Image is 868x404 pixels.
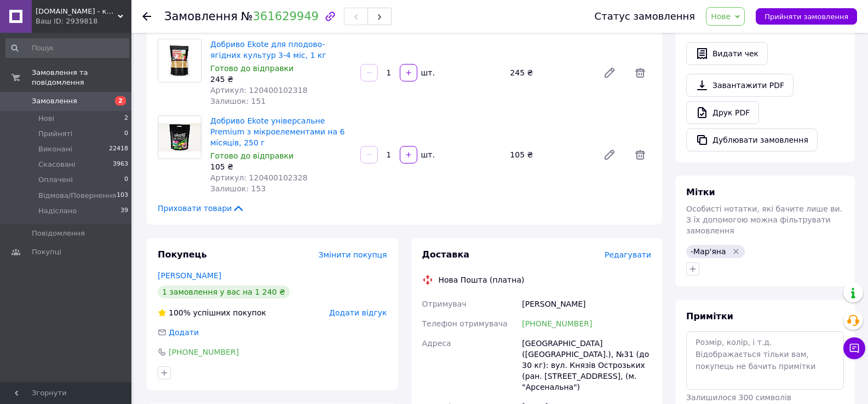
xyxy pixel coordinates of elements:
span: Редагувати [605,250,651,259]
span: Артикул: 120400102328 [210,173,307,182]
span: 3963 [113,160,128,169]
div: шт. [418,149,436,160]
span: 0 [124,175,128,185]
button: Дублювати замовлення [686,128,818,151]
button: Прийняти замовлення [756,8,857,25]
svg: Видалити мітку [732,247,740,256]
span: Доставка [422,249,470,260]
div: 245 ₴ [210,74,352,85]
span: Виконані [38,144,72,154]
span: Мітки [686,187,715,197]
a: [PERSON_NAME] [158,271,221,280]
img: Добриво Еkote для плодово-ягідних культур 3-4 міс, 1 кг [158,45,201,77]
div: 105 ₴ [210,161,352,172]
span: Скасовані [38,160,76,169]
span: Замовлення [32,96,77,106]
span: Видалити [629,62,651,84]
div: 105 ₴ [505,147,594,162]
input: Пошук [5,38,129,58]
span: -Мар'яна [691,247,726,256]
span: Адреса [422,339,451,348]
span: Прийняті [38,129,72,139]
span: Змінити покупця [319,250,387,259]
a: [PHONE_NUMBER] [169,348,239,356]
a: Добриво Еkote для плодово-ягідних культур 3-4 міс, 1 кг [210,40,326,60]
span: Замовлення [164,10,238,23]
div: Ваш ID: 2939818 [36,16,131,26]
a: 361629949 [253,10,319,23]
span: 39 [120,206,128,216]
span: 2 [124,114,128,124]
span: Замовлення та повідомлення [32,68,131,87]
a: Завантажити PDF [686,74,794,97]
a: Редагувати [599,144,620,166]
img: Добриво Еkote універсальне Premium з мікроелементами на 6 місяців, 250 г [158,123,201,151]
span: Залишок: 153 [210,184,266,193]
span: Прийняти замовлення [764,13,848,21]
span: № [241,10,319,23]
div: Повернутися назад [142,11,151,22]
span: Оплачені [38,175,73,185]
span: Готово до відправки [210,151,294,160]
span: Надіслано [38,206,77,216]
span: Артикул: 120400102318 [210,86,307,95]
div: 1 замовлення у вас на 1 240 ₴ [158,285,290,298]
span: Додати відгук [329,308,387,317]
div: Нова Пошта (платна) [436,274,527,285]
a: Друк PDF [686,101,759,124]
span: Приховати товари [158,203,245,214]
span: Залишилося 300 символів [686,393,791,402]
span: Отримувач [422,300,467,308]
span: 22418 [109,144,128,154]
div: успішних покупок [158,307,266,318]
span: Нове [711,12,731,21]
span: Додати [169,328,199,337]
span: 2 [115,96,126,106]
span: Покупець [158,249,207,260]
span: Видалити [629,144,651,166]
span: Телефон отримувача [422,319,508,328]
div: [GEOGRAPHIC_DATA] ([GEOGRAPHIC_DATA].), №31 (до 30 кг): вул. Князів Острозьких (ран. [STREET_ADDR... [520,333,653,397]
span: Покупці [32,247,61,257]
div: [PERSON_NAME] [520,294,653,314]
span: 103 [117,191,128,201]
span: Залишок: 151 [210,97,266,106]
a: Добриво Еkote універсальне Premium з мікроелементами на 6 місяців, 250 г [210,116,344,147]
span: Особисті нотатки, які бачите лише ви. З їх допомогою можна фільтрувати замовлення [686,204,842,235]
div: 245 ₴ [505,65,594,80]
div: шт. [418,67,436,78]
span: Нові [38,114,54,124]
button: Видати чек [686,42,768,65]
span: Примітки [686,311,733,321]
div: Статус замовлення [595,11,695,22]
button: Чат з покупцем [843,337,865,359]
span: eSad.com.ua - крамниця для професійних садівників [36,7,118,16]
a: Редагувати [599,62,620,84]
span: 100% [169,308,191,317]
a: [PHONE_NUMBER] [522,319,592,328]
span: 0 [124,129,128,139]
span: Повідомлення [32,229,85,238]
span: Відмова/Повернення [38,191,116,201]
span: Готово до відправки [210,64,294,73]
